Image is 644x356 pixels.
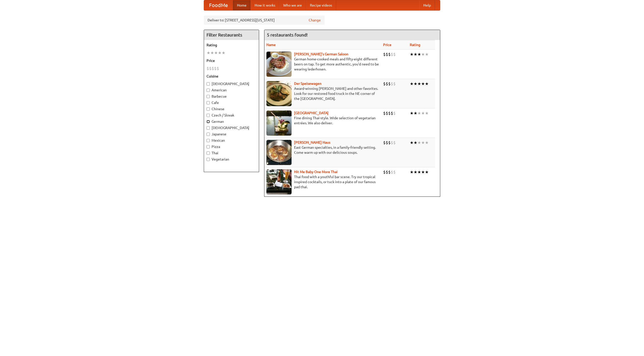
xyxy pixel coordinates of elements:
label: Pizza [207,144,256,149]
a: Hit Me Baby One More Thai [294,170,338,174]
input: Mexican [207,139,210,142]
a: Name [266,43,276,47]
li: ★ [410,81,414,87]
label: Thai [207,150,256,155]
li: ★ [421,140,425,145]
li: ★ [421,169,425,175]
li: $ [207,66,209,71]
a: Who we are [279,0,306,10]
input: Czech / Slovak [207,114,210,117]
label: Vegetarian [207,157,256,162]
li: $ [388,140,391,145]
li: ★ [410,110,414,116]
li: $ [383,110,386,116]
input: Barbecue [207,95,210,98]
li: $ [214,66,217,71]
h4: Filter Restaurants [204,30,259,40]
div: Deliver to: [STREET_ADDRESS][US_STATE] [204,16,325,25]
li: ★ [414,140,417,145]
li: $ [386,140,388,145]
li: ★ [417,52,421,57]
li: $ [393,52,396,57]
p: Thai food with a youthful bar scene. Try our tropical inspired cocktails, or tuck into a plate of... [266,174,379,189]
li: $ [212,66,214,71]
h5: Rating [207,43,256,48]
input: American [207,89,210,92]
li: ★ [417,140,421,145]
li: ★ [414,52,417,57]
li: $ [386,52,388,57]
li: $ [388,110,391,116]
input: [DEMOGRAPHIC_DATA] [207,126,210,130]
label: Chinese [207,106,256,111]
img: satay.jpg [266,110,292,136]
li: $ [393,140,396,145]
li: ★ [421,110,425,116]
label: American [207,88,256,93]
a: [GEOGRAPHIC_DATA] [294,111,329,115]
p: East German specialties, in a family-friendly setting. Come warm up with our delicious soups. [266,145,379,155]
li: ★ [425,81,429,87]
label: Czech / Slovak [207,113,256,118]
input: Cafe [207,101,210,104]
p: Fine dining Thai-style. Wide selection of vegetarian entrées. We also deliver. [266,115,379,126]
img: kohlhaus.jpg [266,140,292,165]
img: esthers.jpg [266,52,292,77]
input: Pizza [207,145,210,148]
input: Vegetarian [207,158,210,161]
a: Rating [410,43,420,47]
ng-pluralize: 5 restaurants found! [267,32,308,37]
li: ★ [425,52,429,57]
li: ★ [414,110,417,116]
li: $ [388,52,391,57]
label: [DEMOGRAPHIC_DATA] [207,125,256,130]
li: ★ [410,169,414,175]
li: ★ [417,110,421,116]
input: German [207,120,210,123]
label: Japanese [207,132,256,137]
li: $ [393,169,396,175]
li: $ [393,81,396,87]
li: $ [383,52,386,57]
li: $ [391,110,393,116]
li: ★ [417,169,421,175]
label: Barbecue [207,94,256,99]
a: Der Speisewagen [294,82,321,86]
a: [PERSON_NAME]'s German Saloon [294,52,348,56]
li: ★ [421,81,425,87]
li: $ [391,140,393,145]
li: ★ [414,169,417,175]
li: $ [383,140,386,145]
img: speisewagen.jpg [266,81,292,106]
li: $ [393,110,396,116]
li: $ [391,169,393,175]
a: Recipe videos [306,0,336,10]
a: FoodMe [204,0,233,10]
li: $ [209,66,212,71]
li: ★ [410,52,414,57]
li: $ [217,66,219,71]
a: [PERSON_NAME] Haus [294,140,330,144]
li: $ [391,52,393,57]
a: Home [233,0,251,10]
li: $ [388,169,391,175]
h5: Price [207,58,256,63]
p: German home-cooked meals and fifty-eight different beers on tap. To get more authentic, you'd nee... [266,57,379,72]
li: $ [386,169,388,175]
li: ★ [218,50,222,56]
li: ★ [207,50,210,56]
li: ★ [417,81,421,87]
li: $ [391,81,393,87]
li: $ [383,169,386,175]
li: ★ [210,50,214,56]
li: ★ [425,169,429,175]
a: How it works [251,0,279,10]
label: German [207,119,256,124]
p: Award-winning [PERSON_NAME] and other favorites. Look for our restored food truck in the NE corne... [266,86,379,101]
a: Help [419,0,435,10]
label: Cafe [207,100,256,105]
input: [DEMOGRAPHIC_DATA] [207,82,210,86]
li: ★ [214,50,218,56]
